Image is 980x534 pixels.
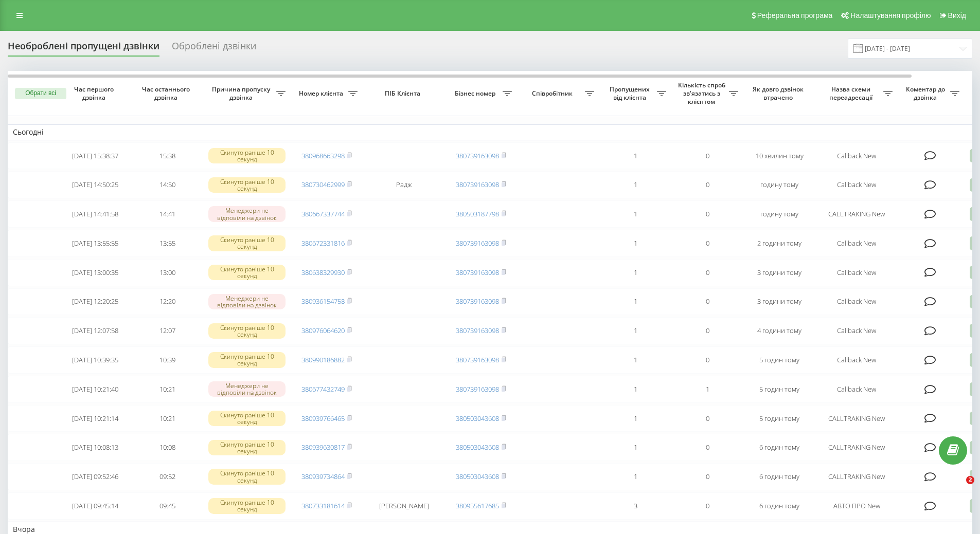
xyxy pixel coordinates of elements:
[59,230,131,257] td: [DATE] 13:55:55
[948,11,966,20] span: Вихід
[208,206,286,222] div: Менеджери не відповіли на дзвінок
[59,200,131,228] td: [DATE] 14:41:58
[671,463,743,490] td: 0
[599,405,671,432] td: 1
[131,376,203,403] td: 10:21
[67,85,123,101] span: Час першого дзвінка
[743,492,815,520] td: 6 годин тому
[301,414,345,423] a: 380939766465
[752,85,807,101] span: Як довго дзвінок втрачено
[671,200,743,228] td: 0
[456,414,499,423] a: 380503043608
[676,81,729,105] span: Кількість спроб зв'язатись з клієнтом
[815,405,898,432] td: CALLTRAKING New
[815,288,898,316] td: Callback New
[208,411,286,426] div: Скинуто раніше 10 секунд
[131,230,203,257] td: 13:55
[815,376,898,403] td: Callback New
[208,265,286,280] div: Скинуто раніше 10 секунд
[599,142,671,170] td: 1
[131,405,203,432] td: 10:21
[599,230,671,257] td: 1
[208,498,286,513] div: Скинуто раніше 10 секунд
[131,171,203,198] td: 14:50
[671,142,743,170] td: 0
[208,469,286,484] div: Скинуто раніше 10 секунд
[815,492,898,520] td: АВТО ПРО New
[363,171,445,198] td: Радж
[208,294,286,309] div: Менеджери не відповіли на дзвінок
[172,41,256,57] div: Оброблені дзвінки
[671,405,743,432] td: 0
[59,346,131,374] td: [DATE] 10:39:35
[208,85,276,101] span: Причина пропуску дзвінка
[456,355,499,364] a: 380739163098
[59,142,131,170] td: [DATE] 15:38:37
[743,142,815,170] td: 10 хвилин тому
[671,230,743,257] td: 0
[599,346,671,374] td: 1
[599,376,671,403] td: 1
[743,434,815,461] td: 6 годин тому
[296,89,348,98] span: Номер клієнта
[743,259,815,286] td: 3 години тому
[671,376,743,403] td: 1
[301,268,345,277] a: 380638329930
[371,89,436,98] span: ПІБ Клієнта
[59,171,131,198] td: [DATE] 14:50:25
[301,384,345,394] a: 380677432749
[743,463,815,490] td: 6 годин тому
[743,317,815,344] td: 4 години тому
[301,180,345,189] a: 380730462999
[599,463,671,490] td: 1
[456,326,499,335] a: 380739163098
[671,492,743,520] td: 0
[301,297,345,306] a: 380936154758
[59,317,131,344] td: [DATE] 12:07:58
[59,288,131,316] td: [DATE] 12:20:25
[815,142,898,170] td: Callback New
[743,200,815,228] td: годину тому
[456,384,499,394] a: 380739163098
[743,376,815,403] td: 5 годин тому
[131,259,203,286] td: 13:00
[208,323,286,339] div: Скинуто раніше 10 секунд
[301,472,345,481] a: 380939734864
[59,259,131,286] td: [DATE] 13:00:35
[456,180,499,189] a: 380739163098
[850,11,931,20] span: Налаштування профілю
[301,209,345,218] a: 380667337744
[599,317,671,344] td: 1
[131,142,203,170] td: 15:38
[8,41,159,57] div: Необроблені пропущені дзвінки
[815,346,898,374] td: Callback New
[815,171,898,198] td: Callback New
[208,381,286,397] div: Менеджери не відповіли на дзвінок
[743,346,815,374] td: 5 годин тому
[131,346,203,374] td: 10:39
[456,209,499,218] a: 380503187798
[59,492,131,520] td: [DATE] 09:45:14
[456,238,499,248] a: 380739163098
[456,268,499,277] a: 380739163098
[599,434,671,461] td: 1
[743,288,815,316] td: 3 години тому
[815,317,898,344] td: Callback New
[671,171,743,198] td: 0
[450,89,503,98] span: Бізнес номер
[821,85,883,101] span: Назва схеми переадресації
[815,434,898,461] td: CALLTRAKING New
[59,405,131,432] td: [DATE] 10:21:14
[131,288,203,316] td: 12:20
[966,476,974,484] span: 2
[604,85,657,101] span: Пропущених від клієнта
[599,200,671,228] td: 1
[815,200,898,228] td: CALLTRAKING New
[903,85,950,101] span: Коментар до дзвінка
[757,11,833,20] span: Реферальна програма
[743,230,815,257] td: 2 години тому
[522,89,585,98] span: Співробітник
[208,352,286,367] div: Скинуто раніше 10 секунд
[15,88,66,99] button: Обрати всі
[363,492,445,520] td: [PERSON_NAME]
